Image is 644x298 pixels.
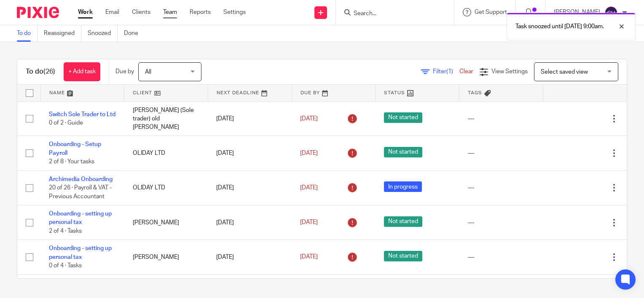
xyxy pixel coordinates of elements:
a: Reassigned [44,25,81,42]
td: [PERSON_NAME] [124,205,208,240]
span: Not started [384,147,422,157]
img: svg%3E [604,6,618,19]
a: Work [78,8,93,16]
span: 2 of 4 · Tasks [49,228,82,234]
span: In progress [384,181,422,192]
a: To do [17,25,38,42]
a: Clear [459,69,473,74]
span: Not started [384,112,422,123]
h1: To do [26,67,55,76]
span: All [145,69,151,75]
td: OLIDAY LTD [124,136,208,170]
span: 0 of 4 · Tasks [49,263,82,269]
div: --- [468,149,535,157]
a: Snoozed [88,25,118,42]
p: Due by [115,67,134,76]
img: Pixie [17,7,59,18]
div: --- [468,184,535,192]
span: Tags [468,90,482,95]
div: --- [468,253,535,261]
td: [PERSON_NAME] [124,240,208,274]
a: Archimedia Onboarding [49,176,113,182]
span: [DATE] [300,150,318,156]
span: (26) [43,68,55,75]
span: Not started [384,251,422,261]
span: [DATE] [300,220,318,226]
span: Not started [384,216,422,227]
span: Select saved view [541,69,588,75]
td: [PERSON_NAME] (Sole trader) old [PERSON_NAME] [124,101,208,136]
td: [DATE] [208,205,292,240]
p: Task snoozed until [DATE] 9:00am. [515,22,604,31]
a: Onboarding - setting up personal tax [49,211,112,225]
a: Done [124,25,145,42]
span: View Settings [491,69,528,74]
td: OLIDAY LTD [124,170,208,205]
a: Clients [132,8,150,16]
td: [DATE] [208,170,292,205]
a: Reports [190,8,211,16]
span: 2 of 8 · Your tasks [49,159,94,165]
a: Settings [223,8,246,16]
span: [DATE] [300,116,318,122]
div: --- [468,218,535,227]
td: [DATE] [208,101,292,136]
span: 0 of 2 · Guide [49,120,83,126]
div: --- [468,114,535,123]
a: + Add task [64,62,100,81]
a: Onboarding - setting up personal tax [49,245,112,260]
span: [DATE] [300,254,318,260]
td: [DATE] [208,136,292,170]
a: Onboarding - Setup Payroll [49,141,101,156]
span: Filter [433,69,459,74]
span: (1) [446,69,453,74]
span: 20 of 26 · Payroll & VAT - Previous Accountant [49,185,112,200]
a: Email [105,8,119,16]
td: [DATE] [208,240,292,274]
a: Team [163,8,177,16]
span: [DATE] [300,185,318,191]
a: Switch Sole Trader to Ltd [49,112,115,117]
